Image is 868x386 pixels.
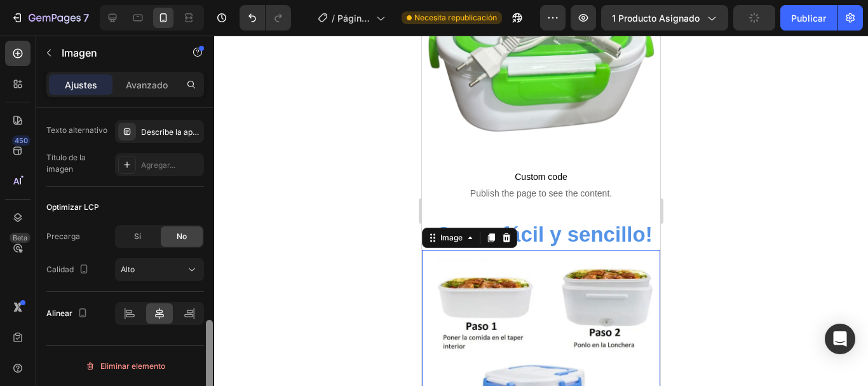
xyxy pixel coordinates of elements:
font: Eliminar elemento [100,361,165,371]
font: Alto [121,265,135,274]
font: Sí [134,231,141,241]
font: Texto alternativo [46,125,107,135]
font: Imagen [62,46,97,59]
button: Alto [115,258,204,281]
font: Agregar... [141,160,175,170]
font: Ajustes [65,79,97,90]
font: Describe la apariencia de la imagen. [141,127,271,137]
font: Avanzado [126,79,168,90]
font: / [332,13,335,24]
font: Título de la imagen [46,153,86,174]
button: 7 [5,5,95,31]
font: No [177,231,187,241]
div: Abrir Intercom Messenger [825,324,855,354]
font: Página del producto - [DATE] 23:19:46 [337,13,370,90]
font: Calidad [46,265,74,274]
font: Optimizar LCP [46,202,99,212]
font: Alinear [46,308,72,318]
font: Beta [13,233,27,242]
font: Publicar [791,13,826,24]
font: 7 [83,11,89,24]
font: Precarga [46,231,80,241]
iframe: Área de diseño [422,36,660,386]
div: Deshacer/Rehacer [240,5,291,31]
font: Necesita republicación [414,13,497,22]
button: Publicar [780,5,837,31]
button: Eliminar elemento [46,356,204,376]
button: 1 producto asignado [601,5,728,31]
font: 1 producto asignado [612,13,700,24]
p: Imagen [62,45,170,60]
font: 450 [15,136,28,145]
